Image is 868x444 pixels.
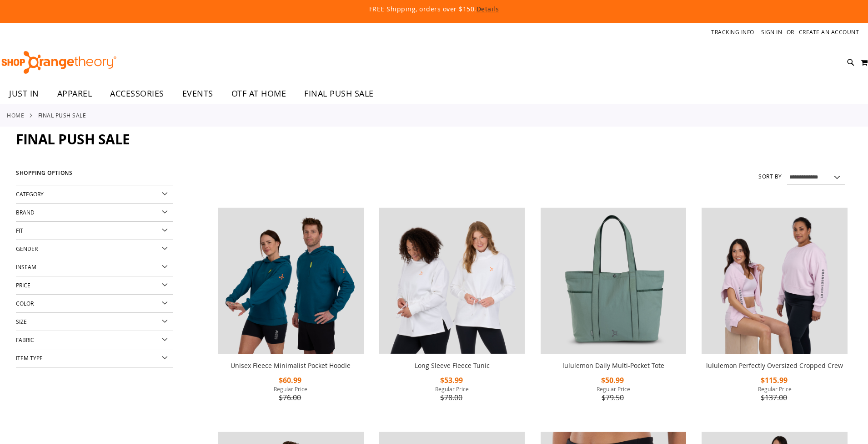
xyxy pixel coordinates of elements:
[761,28,783,36] a: Sign In
[541,208,687,356] a: lululemon Daily Multi-Pocket Tote
[295,83,383,104] a: FINAL PUSH SALE
[101,83,173,104] a: ACCESSORIES
[218,208,364,356] a: Unisex Fleece Minimalist Pocket Hoodie
[758,173,782,180] label: Sort By
[702,208,848,356] a: lululemon Perfectly Oversized Cropped Crew
[48,83,101,104] a: APPAREL
[213,203,368,427] div: product
[110,83,164,104] span: ACCESSORIES
[440,393,464,403] span: $78.00
[222,83,296,104] a: OTF AT HOME
[16,336,34,343] span: Fabric
[440,375,464,385] span: $53.99
[16,245,38,252] span: Gender
[7,111,24,119] a: Home
[173,83,222,104] a: EVENTS
[231,83,286,104] span: OTF AT HOME
[379,385,525,393] span: Regular Price
[702,208,848,354] img: lululemon Perfectly Oversized Cropped Crew
[379,208,525,356] a: Product image for Fleece Long Sleeve
[761,393,788,403] span: $137.00
[16,185,173,204] div: Category
[711,28,754,36] a: Tracking Info
[16,166,173,185] strong: Shopping Options
[38,111,86,119] strong: FINAL PUSH SALE
[16,331,173,349] div: Fabric
[16,313,173,331] div: Size
[16,240,173,258] div: Gender
[16,130,130,148] span: FINAL PUSH SALE
[16,295,173,313] div: Color
[379,208,525,354] img: Product image for Fleece Long Sleeve
[16,222,173,240] div: Fit
[706,361,843,370] a: lululemon Perfectly Oversized Cropped Crew
[602,393,625,403] span: $79.50
[16,281,30,289] span: Price
[536,203,691,427] div: product
[16,276,173,295] div: Price
[16,300,34,307] span: Color
[601,375,625,385] span: $50.99
[279,375,303,385] span: $60.99
[231,361,351,370] a: Unisex Fleece Minimalist Pocket Hoodie
[477,5,499,13] a: Details
[16,263,36,270] span: Inseam
[16,258,173,276] div: Inseam
[9,83,39,104] span: JUST IN
[562,361,664,370] a: lululemon Daily Multi-Pocket Tote
[541,385,687,393] span: Regular Price
[161,5,707,14] p: FREE Shipping, orders over $150.
[16,318,27,325] span: Size
[57,83,92,104] span: APPAREL
[16,349,173,367] div: Item Type
[182,83,213,104] span: EVENTS
[415,361,490,370] a: Long Sleeve Fleece Tunic
[761,375,789,385] span: $115.99
[16,190,44,198] span: Category
[16,204,173,222] div: Brand
[304,83,374,104] span: FINAL PUSH SALE
[16,227,23,234] span: Fit
[702,385,848,393] span: Regular Price
[799,28,859,36] a: Create an Account
[697,203,852,427] div: product
[16,354,43,362] span: Item Type
[541,208,687,354] img: lululemon Daily Multi-Pocket Tote
[279,393,302,403] span: $76.00
[218,385,364,393] span: Regular Price
[375,203,530,427] div: product
[218,208,364,354] img: Unisex Fleece Minimalist Pocket Hoodie
[16,209,35,216] span: Brand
